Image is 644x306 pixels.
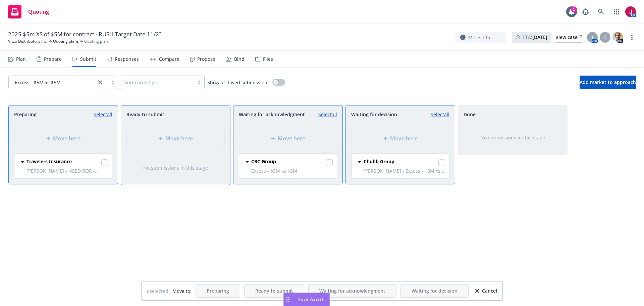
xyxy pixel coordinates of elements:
[555,32,582,43] a: View case
[571,6,577,12] div: 1
[28,9,49,14] span: Quoting
[284,293,292,306] div: Drag to move
[351,111,397,118] span: Waiting for decision
[5,2,52,21] a: Quoting
[96,78,104,86] a: close
[455,32,506,43] button: More info...
[612,32,623,43] img: photo
[115,56,139,62] div: Responses
[318,111,337,118] a: Select all
[283,293,330,306] button: Nova Assist
[207,288,229,294] span: Preparing
[298,296,324,302] span: Nova Assist
[8,38,48,44] a: Vitco Distributors Inc.
[319,288,385,294] span: Waiting for acknowledgment
[594,5,608,18] a: Search
[12,79,93,86] span: Excess - $5M xs $5M
[308,284,396,298] button: Waiting for acknowledgment
[580,76,636,89] button: Add market to approach
[197,56,215,62] div: Propose
[475,284,497,298] button: Cancel
[26,158,72,165] span: Travelers Insurance
[364,167,445,174] span: [PERSON_NAME] - Excess - $5M xs $5M
[628,33,636,41] a: more
[239,111,305,118] span: Waiting for acknowledgment
[263,56,273,62] div: Files
[159,56,179,62] div: Compare
[53,38,79,44] a: Quoting plans
[610,5,623,18] a: Switch app
[532,34,547,40] strong: [DATE]
[94,111,112,118] a: Select all
[8,30,161,38] span: 2025 $5m XS of $5M for contract - RUSH Target Date 11/2?
[412,288,458,294] span: Waiting for decision
[400,284,469,298] button: Waiting for decision
[592,34,593,41] span: J
[468,34,494,41] span: More info...
[26,167,108,174] span: [PERSON_NAME] - NEED BOR - Excess - $5M xs $5M
[255,288,293,294] span: Ready to submit
[469,134,556,141] div: No submissions in this stage
[464,111,476,118] span: Done
[80,56,96,62] div: Submit
[251,158,276,165] span: CRC Group
[431,111,449,118] a: Select all
[147,288,168,295] span: 0 selected
[16,56,26,62] div: Plan
[196,284,240,298] button: Preparing
[523,34,547,41] span: ETA :
[364,158,394,165] span: Chubb Group
[14,111,37,118] span: Preparing
[244,284,304,298] button: Ready to submit
[15,79,61,86] span: Excess - $5M xs $5M
[207,79,270,86] span: Show archived submissions
[234,56,245,62] div: Bind
[126,111,164,118] span: Ready to submit
[579,5,592,18] a: Report a Bug
[475,285,497,297] div: Cancel
[251,167,333,174] span: Excess - $5M xs $5M
[625,6,636,17] img: photo
[580,79,636,85] span: Add market to approach
[132,164,219,171] div: No submissions in this stage
[44,56,62,62] div: Prepare
[84,38,108,44] span: Quoting plan
[172,288,192,295] span: Move to:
